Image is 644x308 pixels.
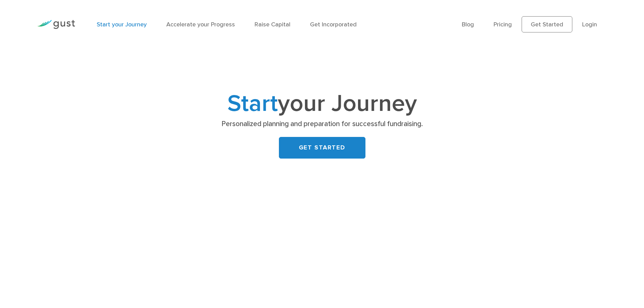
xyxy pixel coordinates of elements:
h1: your Journey [189,93,456,115]
a: Accelerate your Progress [166,21,235,28]
img: Gust Logo [37,20,75,29]
a: Pricing [494,21,512,28]
span: Start [228,89,278,118]
p: Personalized planning and preparation for successful fundraising. [191,119,453,129]
a: GET STARTED [279,137,365,159]
a: Get Incorporated [310,21,357,28]
a: Get Started [522,16,572,32]
a: Blog [462,21,474,28]
a: Start your Journey [97,21,147,28]
a: Login [582,21,597,28]
a: Raise Capital [255,21,290,28]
